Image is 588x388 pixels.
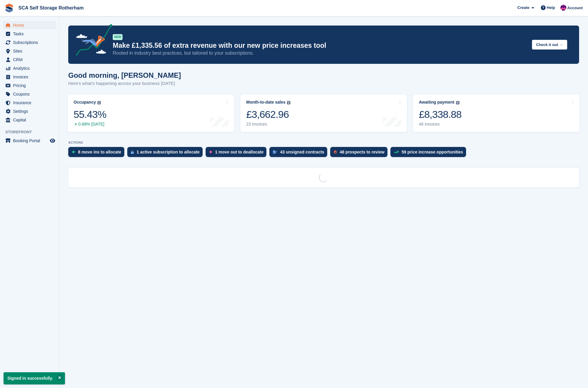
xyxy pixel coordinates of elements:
[5,129,59,135] span: Storefront
[547,5,555,11] span: Help
[456,101,460,104] img: icon-info-grey-7440780725fd019a000dd9b08b2336e03edf1995a4989e88bcd33f0948082b44.svg
[113,50,527,56] p: Rooted in industry best practices, but tailored to your subscriptions.
[3,30,56,38] a: menu
[3,137,56,145] a: menu
[97,101,101,104] img: icon-info-grey-7440780725fd019a000dd9b08b2336e03edf1995a4989e88bcd33f0948082b44.svg
[13,21,49,29] span: Home
[13,90,49,98] span: Coupons
[127,147,206,160] a: 1 active subscription to allocate
[209,150,212,154] img: move_outs_to_deallocate_icon-f764333ba52eb49d3ac5e1228854f67142a1ed5810a6f6cc68b1a99e826820c5.svg
[206,147,269,160] a: 1 move out to deallocate
[13,116,49,124] span: Capital
[68,141,579,145] p: ACTIONS
[3,73,56,81] a: menu
[71,24,112,58] img: price-adjustments-announcement-icon-8257ccfd72463d97f412b2fc003d46551f7dbcb40ab6d574587a9cd5c0d94...
[13,38,49,47] span: Subscriptions
[246,122,290,127] div: 23 invoices
[3,56,56,64] a: menu
[13,99,49,107] span: Insurance
[3,116,56,124] a: menu
[269,147,330,160] a: 43 unsigned contracts
[16,3,86,13] a: SCA Self Storage Rotherham
[68,147,127,160] a: 8 move ins to allocate
[334,150,337,154] img: prospect-51fa495bee0391a8d652442698ab0144808aea92771e9ea1ae160a38d050c398.svg
[287,101,290,104] img: icon-info-grey-7440780725fd019a000dd9b08b2336e03edf1995a4989e88bcd33f0948082b44.svg
[567,5,583,11] span: Account
[72,150,75,154] img: move_ins_to_allocate_icon-fdf77a2bb77ea45bf5b3d319d69a93e2d87916cf1d5bf7949dd705db3b84f3ca.svg
[13,73,49,81] span: Invoices
[13,47,49,55] span: Sites
[13,107,49,115] span: Settings
[215,150,263,154] div: 1 move out to deallocate
[246,100,285,105] div: Month-to-date sales
[419,108,462,121] div: £8,338.88
[517,5,529,11] span: Create
[13,64,49,72] span: Analytics
[113,41,527,50] p: Make £1,335.56 of extra revenue with our new price increases tool
[3,107,56,115] a: menu
[137,150,200,154] div: 1 active subscription to allocate
[413,94,580,132] a: Awaiting payment £8,338.88 46 invoices
[74,108,106,121] div: 55.43%
[3,99,56,107] a: menu
[3,38,56,47] a: menu
[13,137,49,145] span: Booking Portal
[246,108,290,121] div: £3,662.96
[3,90,56,98] a: menu
[5,4,14,12] img: stora-icon-8386f47178a22dfd0bd8f6a31ec36ba5ce8667c1dd55bd0f319d3a0aa187defe.svg
[78,150,121,154] div: 8 move ins to allocate
[340,150,384,154] div: 48 prospects to review
[3,81,56,90] a: menu
[13,81,49,90] span: Pricing
[394,151,399,153] img: price_increase_opportunities-93ffe204e8149a01c8c9dc8f82e8f89637d9d84a8eef4429ea346261dce0b2c0.svg
[330,147,390,160] a: 48 prospects to review
[68,71,181,79] h1: Good morning, [PERSON_NAME]
[68,80,181,87] p: Here's what's happening across your business [DATE]
[74,122,106,127] div: 0.68% [DATE]
[3,64,56,72] a: menu
[240,94,407,132] a: Month-to-date sales £3,662.96 23 invoices
[532,40,567,50] button: Check it out →
[390,147,469,160] a: 59 price increase opportunities
[280,150,324,154] div: 43 unsigned contracts
[273,150,277,154] img: contract_signature_icon-13c848040528278c33f63329250d36e43548de30e8caae1d1a13099fd9432cc5.svg
[13,30,49,38] span: Tasks
[74,100,96,105] div: Occupancy
[113,34,123,40] div: NEW
[419,122,462,127] div: 46 invoices
[13,56,49,64] span: CRM
[3,21,56,29] a: menu
[560,5,566,11] img: Sam Chapman
[3,47,56,55] a: menu
[4,372,65,384] p: Signed in successfully.
[131,150,134,154] img: active_subscription_to_allocate_icon-d502201f5373d7db506a760aba3b589e785aa758c864c3986d89f69b8ff3...
[49,137,56,144] a: Preview store
[68,94,234,132] a: Occupancy 55.43% 0.68% [DATE]
[419,100,454,105] div: Awaiting payment
[402,150,463,154] div: 59 price increase opportunities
